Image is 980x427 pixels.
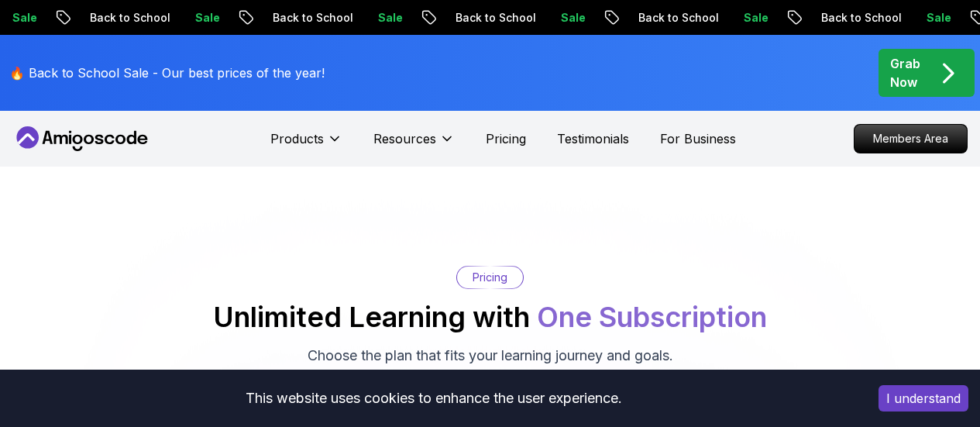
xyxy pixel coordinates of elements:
a: Pricing [486,129,526,148]
p: Back to School [626,10,731,26]
a: Testimonials [557,129,629,148]
p: Back to School [260,10,366,26]
p: Choose the plan that fits your learning journey and goals. [308,345,673,367]
p: Back to School [809,10,914,26]
p: Members Area [854,125,967,153]
button: Accept cookies [879,385,968,412]
p: 🔥 Back to School Sale - Our best prices of the year! [9,64,325,82]
p: Pricing [473,270,507,285]
button: Resources [373,129,455,160]
p: Sale [914,10,964,26]
p: Back to School [77,10,183,26]
p: Back to School [443,10,548,26]
h2: Unlimited Learning with [213,301,767,332]
div: This website uses cookies to enhance the user experience. [12,381,855,415]
a: For Business [660,129,736,148]
span: One Subscription [537,300,767,334]
button: Products [270,129,342,160]
p: Sale [366,10,415,26]
p: Resources [373,129,436,148]
p: Sale [183,10,232,26]
p: Grab Now [890,54,920,91]
p: Sale [731,10,781,26]
a: Members Area [854,124,968,153]
p: Sale [548,10,598,26]
p: Products [270,129,324,148]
